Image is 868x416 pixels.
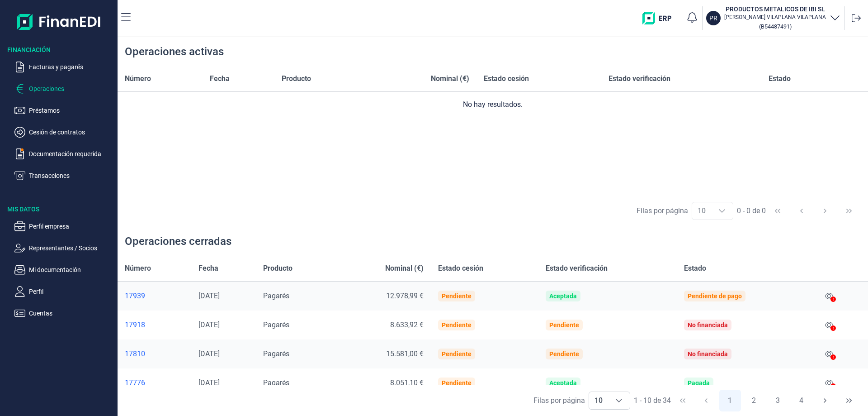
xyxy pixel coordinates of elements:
[386,292,424,300] span: 12.978,99 €
[29,127,114,138] p: Cesión de contratos
[125,263,151,274] span: Número
[546,263,608,274] span: Estado verificación
[14,243,114,253] button: Representantes / Socios
[589,392,608,409] span: 10
[608,392,630,409] div: Choose
[533,395,585,406] div: Filas por página
[695,390,717,411] button: Previous Page
[125,292,184,301] a: 17939
[263,378,289,387] span: Pagarés
[385,263,424,274] span: Nominal (€)
[210,73,230,84] span: Fecha
[14,127,114,138] button: Cesión de contratos
[737,207,766,215] span: 0 - 0 de 0
[743,390,764,411] button: Page 2
[198,349,249,359] div: [DATE]
[263,320,289,329] span: Pagarés
[125,73,151,84] span: Número
[724,5,826,14] h3: PRODUCTOS METALICOS DE IBI SL
[14,83,114,94] button: Operaciones
[838,200,860,222] button: Last Page
[263,292,289,300] span: Pagarés
[549,292,577,300] div: Aceptada
[814,390,836,411] button: Next Page
[442,321,472,329] div: Pendiente
[125,234,231,249] div: Operaciones cerradas
[29,105,114,116] p: Préstamos
[198,378,249,387] div: [DATE]
[125,349,184,359] a: 17810
[688,292,742,300] div: Pendiente de pago
[263,349,289,358] span: Pagarés
[29,148,114,159] p: Documentación requerida
[706,5,840,32] button: PRPRODUCTOS METALICOS DE IBI SL[PERSON_NAME] VILAPLANA VILAPLANA(B54487491)
[814,200,836,222] button: Next Page
[17,7,101,36] img: Logo de aplicación
[386,349,424,358] span: 15.581,00 €
[719,390,741,411] button: Page 1
[125,378,184,387] a: 17776
[637,206,688,216] div: Filas por página
[684,263,706,274] span: Estado
[672,390,693,411] button: First Page
[609,73,670,84] span: Estado verificación
[14,62,114,72] button: Facturas y pagarés
[198,263,218,274] span: Fecha
[549,350,579,358] div: Pendiente
[767,200,788,222] button: First Page
[688,350,728,358] div: No financiada
[198,320,249,330] div: [DATE]
[14,105,114,116] button: Préstamos
[791,200,812,222] button: Previous Page
[14,286,114,297] button: Perfil
[642,12,678,24] img: erp
[484,73,529,84] span: Estado cesión
[442,350,472,358] div: Pendiente
[724,14,826,21] p: [PERSON_NAME] VILAPLANA VILAPLANA
[125,99,861,110] div: No hay resultados.
[767,390,788,411] button: Page 3
[282,73,311,84] span: Producto
[263,263,292,274] span: Producto
[29,170,114,181] p: Transacciones
[549,379,577,387] div: Aceptada
[390,320,424,329] span: 8.633,92 €
[711,202,733,220] div: Choose
[14,264,114,275] button: Mi documentación
[29,62,114,72] p: Facturas y pagarés
[769,73,791,84] span: Estado
[198,292,249,301] div: [DATE]
[29,308,114,319] p: Cuentas
[549,321,579,329] div: Pendiente
[838,390,860,411] button: Last Page
[14,170,114,181] button: Transacciones
[14,148,114,159] button: Documentación requerida
[14,221,114,232] button: Perfil empresa
[442,292,472,300] div: Pendiente
[709,14,717,23] p: PR
[390,378,424,387] span: 8.051,10 €
[125,320,184,330] a: 17918
[29,221,114,232] p: Perfil empresa
[29,286,114,297] p: Perfil
[688,379,710,387] div: Pagada
[634,397,671,404] span: 1 - 10 de 34
[14,308,114,319] button: Cuentas
[29,83,114,94] p: Operaciones
[29,264,114,275] p: Mi documentación
[438,263,483,274] span: Estado cesión
[442,379,472,387] div: Pendiente
[688,321,728,329] div: No financiada
[125,44,224,59] div: Operaciones activas
[759,23,792,30] small: Copiar cif
[791,390,812,411] button: Page 4
[29,243,114,253] p: Representantes / Socios
[431,73,469,84] span: Nominal (€)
